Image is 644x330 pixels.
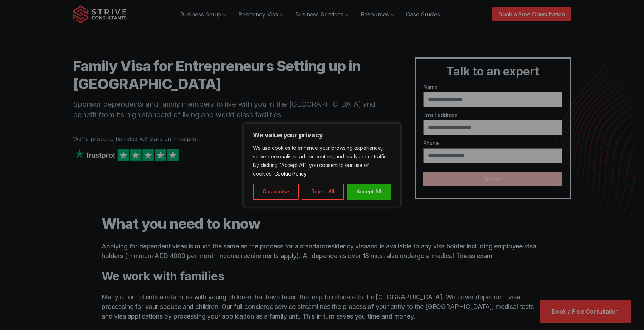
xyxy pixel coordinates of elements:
[347,184,391,200] button: Accept All
[302,184,344,200] button: Reject All
[253,131,391,139] p: We value your privacy
[253,184,299,200] button: Customise
[253,144,391,178] p: We use cookies to enhance your browsing experience, serve personalised ads or content, and analys...
[274,170,307,177] a: Cookie Policy
[243,123,401,207] div: We value your privacy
